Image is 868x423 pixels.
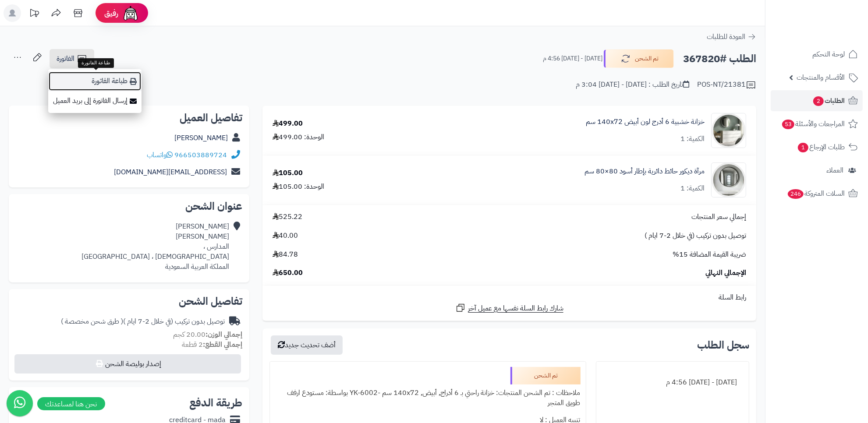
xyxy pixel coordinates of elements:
span: 40.00 [273,231,298,241]
span: 650.00 [273,268,303,278]
span: العودة للطلبات [707,32,745,42]
a: مرآة ديكور حائط دائرية بإطار أسود 80×80 سم [585,166,705,176]
span: 2 [813,96,824,106]
span: رفيق [104,8,118,18]
img: 1746709299-1702541934053-68567865785768-1000x1000-90x90.jpg [712,113,746,148]
span: شارك رابط السلة نفسها مع عميل آخر [468,303,563,314]
h2: الطلب #367820 [683,50,756,68]
strong: إجمالي الوزن: [205,329,242,340]
button: تم الشحن [604,49,674,68]
small: 20.00 كجم [173,329,242,340]
h2: طريقة الدفع [189,398,242,408]
div: طباعة الفاتورة [78,58,114,68]
span: 525.22 [273,212,302,222]
span: ضريبة القيمة المضافة 15% [673,250,746,260]
h2: تفاصيل الشحن [16,296,242,307]
a: [EMAIL_ADDRESS][DOMAIN_NAME] [114,167,227,177]
span: العملاء [826,164,843,176]
a: العودة للطلبات [707,32,756,42]
div: رابط السلة [266,293,753,303]
h2: عنوان الشحن [16,201,242,211]
span: توصيل بدون تركيب (في خلال 2-7 ايام ) [645,231,746,241]
small: [DATE] - [DATE] 4:56 م [543,54,602,63]
span: إجمالي سعر المنتجات [691,212,746,222]
h2: تفاصيل العميل [16,113,242,123]
div: ملاحظات : تم الشحن المنتجات: خزانة راحتي بـ 6 أدراج, أبيض, ‎140x72 سم‏ -YK-6002 بواسطة: مستودع ار... [275,384,581,412]
div: الوحدة: 499.00 [273,132,324,142]
span: الفاتورة [57,53,74,64]
span: 53 [782,119,795,130]
button: أضف تحديث جديد [271,335,343,355]
a: واتساب [147,150,173,160]
a: 966503889724 [174,150,227,160]
span: 84.78 [273,250,298,260]
div: تم الشحن [510,367,581,384]
a: الطلبات2 [771,90,863,111]
span: السلات المتروكة [787,187,845,200]
a: طلبات الإرجاع1 [771,137,863,158]
span: 1 [797,142,809,153]
div: الوحدة: 105.00 [273,182,324,192]
div: POS-NT/21381 [697,80,756,90]
a: العملاء [771,160,863,181]
a: خزانة خشبية 6 أدرج لون أبيض 140x72 سم [586,117,705,127]
span: الإجمالي النهائي [705,268,746,278]
img: ai-face.png [122,4,139,22]
a: تحديثات المنصة [23,4,45,24]
img: logo-2.png [808,9,860,28]
span: ( طرق شحن مخصصة ) [61,316,123,327]
a: طباعة الفاتورة [48,71,142,91]
span: الأقسام والمنتجات [797,71,845,84]
a: إرسال الفاتورة إلى بريد العميل [48,91,142,111]
a: شارك رابط السلة نفسها مع عميل آخر [455,303,563,314]
div: توصيل بدون تركيب (في خلال 2-7 ايام ) [61,317,225,327]
span: طلبات الإرجاع [797,141,845,153]
div: 105.00 [273,168,303,178]
strong: إجمالي القطع: [203,339,242,350]
a: الفاتورة [50,49,94,68]
a: [PERSON_NAME] [174,133,228,143]
span: الطلبات [812,95,845,107]
div: [DATE] - [DATE] 4:56 م [602,374,744,391]
button: إصدار بوليصة الشحن [14,354,241,374]
div: [PERSON_NAME] [PERSON_NAME] المدارس ، [DEMOGRAPHIC_DATA] ، [GEOGRAPHIC_DATA] المملكة العربية السع... [81,222,229,271]
a: المراجعات والأسئلة53 [771,113,863,134]
div: تاريخ الطلب : [DATE] - [DATE] 3:04 م [576,80,689,90]
small: 2 قطعة [182,339,242,350]
span: لوحة التحكم [812,48,845,60]
span: المراجعات والأسئلة [781,118,845,130]
a: السلات المتروكة246 [771,183,863,204]
span: 246 [787,189,804,199]
a: لوحة التحكم [771,44,863,65]
h3: سجل الطلب [697,340,749,350]
div: الكمية: 1 [680,183,705,194]
div: الكمية: 1 [680,134,705,144]
img: 1753182545-1-90x90.jpg [712,162,746,197]
div: 499.00 [273,119,303,129]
